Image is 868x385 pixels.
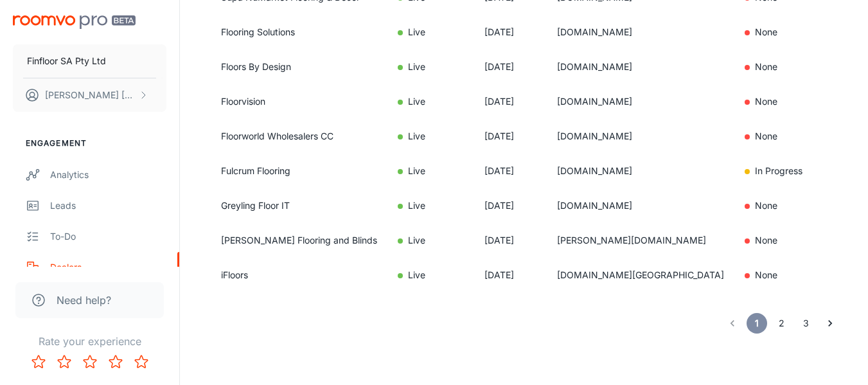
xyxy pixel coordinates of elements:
[206,15,387,49] td: Flooring Solutions
[387,15,474,49] td: Live
[206,49,387,84] td: Floors By Design
[50,260,166,274] div: Dealers
[474,258,547,292] td: [DATE]
[206,258,387,292] td: iFloors
[103,349,128,375] button: Rate 4 star
[387,49,474,84] td: Live
[734,154,860,188] td: In Progress
[57,292,111,308] span: Need help?
[206,188,387,223] td: Greyling Floor IT
[474,188,547,223] td: [DATE]
[547,154,734,188] td: [DOMAIN_NAME]
[50,199,166,213] div: Leads
[734,15,860,49] td: None
[474,119,547,154] td: [DATE]
[734,49,860,84] td: None
[206,223,387,258] td: [PERSON_NAME] Flooring and Blinds
[474,49,547,84] td: [DATE]
[27,54,106,68] p: Finfloor SA Pty Ltd
[206,119,387,154] td: Floorworld Wholesalers CC
[547,15,734,49] td: [DOMAIN_NAME]
[474,15,547,49] td: [DATE]
[387,84,474,119] td: Live
[720,313,842,334] nav: pagination navigation
[10,334,169,349] p: Rate your experience
[795,313,816,334] button: Go to page 3
[547,223,734,258] td: [PERSON_NAME][DOMAIN_NAME]
[50,229,166,244] div: To-do
[734,84,860,119] td: None
[547,188,734,223] td: [DOMAIN_NAME]
[771,313,792,334] button: Go to page 2
[734,258,860,292] td: None
[547,119,734,154] td: [DOMAIN_NAME]
[474,154,547,188] td: [DATE]
[547,258,734,292] td: [DOMAIN_NAME][GEOGRAPHIC_DATA]
[128,349,154,375] button: Rate 5 star
[387,154,474,188] td: Live
[734,119,860,154] td: None
[77,349,103,375] button: Rate 3 star
[206,154,387,188] td: Fulcrum Flooring
[747,313,767,334] button: page 1
[206,84,387,119] td: Floorvision
[820,313,840,334] button: Go to next page
[13,78,166,112] button: [PERSON_NAME] [PERSON_NAME]
[387,258,474,292] td: Live
[547,84,734,119] td: [DOMAIN_NAME]
[547,49,734,84] td: [DOMAIN_NAME]
[26,349,51,375] button: Rate 1 star
[13,44,166,78] button: Finfloor SA Pty Ltd
[51,349,77,375] button: Rate 2 star
[734,223,860,258] td: None
[474,223,547,258] td: [DATE]
[387,119,474,154] td: Live
[474,84,547,119] td: [DATE]
[50,168,166,182] div: Analytics
[734,188,860,223] td: None
[13,15,136,29] img: Roomvo PRO Beta
[387,223,474,258] td: Live
[45,88,136,102] p: [PERSON_NAME] [PERSON_NAME]
[387,188,474,223] td: Live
